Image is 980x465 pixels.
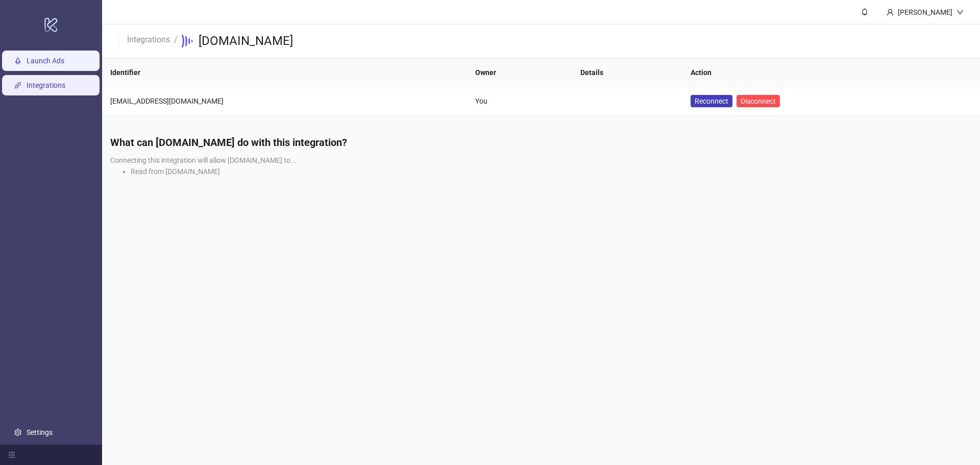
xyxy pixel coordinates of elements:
[182,35,194,47] svg: Frame.io Logo
[110,156,297,164] span: Connecting this integration will allow [DOMAIN_NAME] to...
[27,428,53,436] a: Settings
[102,59,467,87] th: Identifier
[682,59,980,87] th: Action
[8,451,15,458] span: menu-fold
[475,95,563,107] div: You
[27,81,65,89] a: Integrations
[27,57,64,65] a: Launch Ads
[131,166,972,177] li: Read from [DOMAIN_NAME]
[572,59,683,87] th: Details
[957,9,964,16] span: down
[695,95,728,107] span: Reconnect
[741,97,776,105] span: Disconnect
[887,9,894,16] span: user
[737,95,780,107] button: Disconnect
[691,95,732,107] a: Reconnect
[174,33,178,50] li: /
[125,33,172,44] a: Integrations
[894,7,957,18] div: [PERSON_NAME]
[861,8,868,15] span: bell
[110,135,972,150] h4: What can [DOMAIN_NAME] do with this integration?
[467,59,572,87] th: Owner
[199,33,293,50] h3: [DOMAIN_NAME]
[110,95,459,107] div: [EMAIL_ADDRESS][DOMAIN_NAME]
